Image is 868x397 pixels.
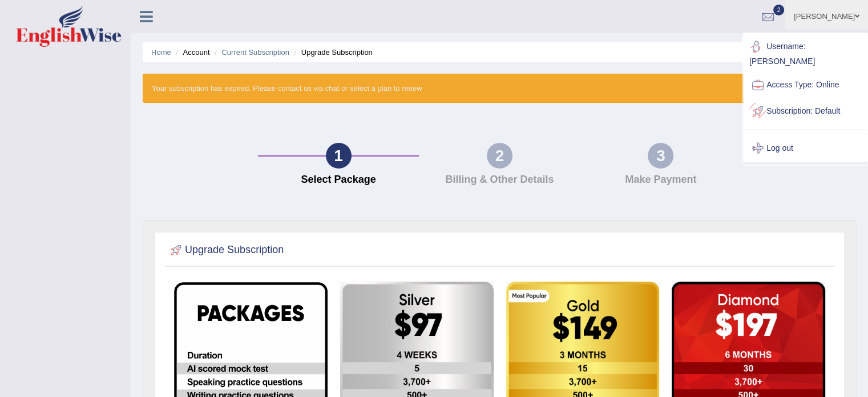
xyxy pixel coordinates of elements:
li: Account [173,47,209,58]
h2: Upgrade Subscription [168,242,284,259]
a: Subscription: Default [744,98,867,125]
a: Access Type: Online [744,72,867,98]
span: 2 [773,5,785,15]
div: 1 [326,143,352,169]
h4: Make Payment [586,174,736,186]
a: Log out [744,135,867,162]
div: Your subscription has expired. Please contact us via chat or select a plan to renew [143,74,857,103]
li: Upgrade Subscription [292,47,373,58]
div: 2 [487,143,512,169]
a: Username: [PERSON_NAME] [744,34,867,72]
div: 3 [648,143,673,169]
a: Current Subscription [221,48,289,57]
a: Home [151,48,171,57]
h4: Billing & Other Details [425,174,574,186]
h4: Select Package [264,174,413,186]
